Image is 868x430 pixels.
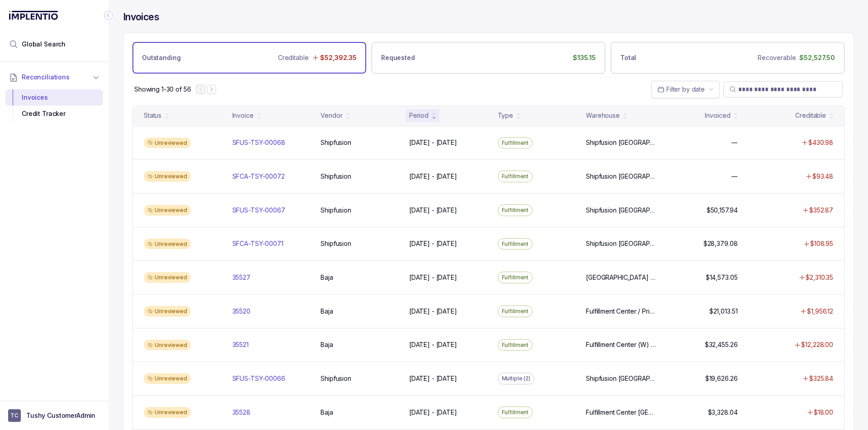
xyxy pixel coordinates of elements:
[502,408,529,417] p: Fulfillment
[706,273,738,282] p: $14,573.05
[144,407,191,418] div: Unreviewed
[134,85,191,94] p: Showing 1-30 of 56
[232,206,285,215] p: SFUS-TSY-00067
[321,408,333,417] p: Baja
[22,73,70,82] span: Reconciliations
[232,307,250,316] p: 35520
[795,111,826,120] div: Creditable
[620,53,636,62] p: Total
[409,239,457,248] p: [DATE] - [DATE]
[498,111,513,120] div: Type
[144,340,191,351] div: Unreviewed
[502,307,529,316] p: Fulfillment
[814,408,833,417] p: $18.00
[586,111,620,120] div: Warehouse
[502,341,529,350] p: Fulfillment
[806,273,833,282] p: $2,310.35
[502,172,529,181] p: Fulfillment
[657,85,705,94] search: Date Range Picker
[144,239,191,250] div: Unreviewed
[321,111,342,120] div: Vendor
[409,111,429,120] div: Period
[232,273,250,282] p: 35527
[144,205,191,216] div: Unreviewed
[586,374,656,383] p: Shipfusion [GEOGRAPHIC_DATA], Shipfusion [GEOGRAPHIC_DATA]
[703,239,738,248] p: $28,379.08
[666,85,705,93] span: Filter by date
[809,374,833,383] p: $325.84
[586,138,656,147] p: Shipfusion [GEOGRAPHIC_DATA], Shipfusion [GEOGRAPHIC_DATA]
[801,340,833,349] p: $12,228.00
[409,408,457,417] p: [DATE] - [DATE]
[651,81,720,98] button: Date Range Picker
[812,172,833,181] p: $93.48
[8,409,21,422] span: User initials
[321,138,351,147] p: Shipfusion
[586,273,656,282] p: [GEOGRAPHIC_DATA] [GEOGRAPHIC_DATA] / [US_STATE]
[232,138,285,147] p: SFUS-TSY-00068
[321,374,351,383] p: Shipfusion
[232,172,285,181] p: SFCA-TSY-00072
[144,272,191,283] div: Unreviewed
[207,85,216,94] button: Next Page
[320,53,357,62] p: $52,392.35
[232,374,285,383] p: SFUS-TSY-00066
[22,40,66,49] span: Global Search
[321,206,351,215] p: Shipfusion
[409,340,457,349] p: [DATE] - [DATE]
[586,307,656,316] p: Fulfillment Center / Primary, Fulfillment Center IQB / InQbate
[278,53,309,62] p: Creditable
[144,306,191,317] div: Unreviewed
[705,374,738,383] p: $19,626.26
[502,139,529,148] p: Fulfillment
[144,171,191,182] div: Unreviewed
[807,307,833,316] p: $1,956.12
[586,239,656,248] p: Shipfusion [GEOGRAPHIC_DATA]
[232,239,283,248] p: SFCA-TSY-00071
[502,273,529,282] p: Fulfillment
[232,408,250,417] p: 35528
[103,10,114,21] div: Collapse Icon
[321,172,351,181] p: Shipfusion
[409,206,457,215] p: [DATE] - [DATE]
[321,307,333,316] p: Baja
[409,374,457,383] p: [DATE] - [DATE]
[502,240,529,249] p: Fulfillment
[586,206,656,215] p: Shipfusion [GEOGRAPHIC_DATA], Shipfusion [GEOGRAPHIC_DATA]
[123,11,159,23] h4: Invoices
[321,340,333,349] p: Baja
[502,374,531,383] p: Multiple (2)
[502,206,529,215] p: Fulfillment
[13,106,96,122] div: Credit Tracker
[5,88,103,124] div: Reconciliations
[731,138,738,147] p: —
[321,273,333,282] p: Baja
[321,239,351,248] p: Shipfusion
[705,340,738,349] p: $32,455.26
[799,53,835,62] p: $52,527.50
[409,307,457,316] p: [DATE] - [DATE]
[232,340,249,349] p: 35521
[144,111,161,120] div: Status
[409,138,457,147] p: [DATE] - [DATE]
[586,408,656,417] p: Fulfillment Center [GEOGRAPHIC_DATA] / [US_STATE], [US_STATE]-Wholesale / [US_STATE]-Wholesale
[409,172,457,181] p: [DATE] - [DATE]
[134,85,191,94] div: Remaining page entries
[705,111,730,120] div: Invoiced
[731,172,738,181] p: —
[707,206,738,215] p: $50,157.94
[573,53,596,62] p: $135.15
[808,138,833,147] p: $430.98
[5,67,103,87] button: Reconciliations
[586,340,656,349] p: Fulfillment Center (W) / Wholesale, Fulfillment Center / Primary, Fulfillment Center IQB-WHLS / I...
[26,411,95,420] p: Tushy CustomerAdmin
[809,206,833,215] p: $352.87
[13,89,96,106] div: Invoices
[144,138,191,148] div: Unreviewed
[8,409,100,422] button: User initialsTushy CustomerAdmin
[758,53,796,62] p: Recoverable
[708,408,738,417] p: $3,328.04
[232,111,254,120] div: Invoice
[810,239,833,248] p: $108.95
[142,53,180,62] p: Outstanding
